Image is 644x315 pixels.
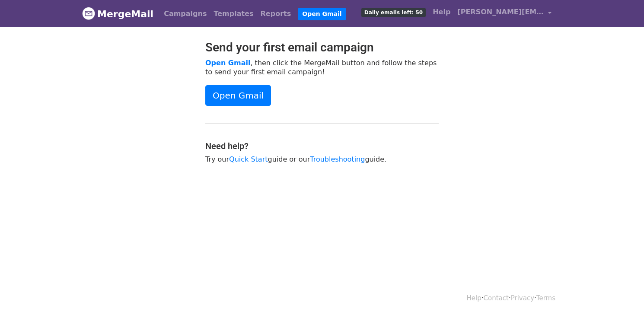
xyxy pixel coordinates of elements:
[205,85,271,106] a: Open Gmail
[429,3,454,21] a: Help
[511,294,534,302] a: Privacy
[601,274,644,315] iframe: Chat Widget
[210,5,257,22] a: Templates
[82,5,153,23] a: MergeMail
[457,7,544,17] span: [PERSON_NAME][EMAIL_ADDRESS][DOMAIN_NAME]
[257,5,295,22] a: Reports
[160,5,210,22] a: Campaigns
[205,141,439,151] h4: Need help?
[205,40,439,55] h2: Send your first email campaign
[358,3,429,21] a: Daily emails left: 50
[467,294,481,302] a: Help
[205,155,439,164] p: Try our guide or our guide.
[82,7,95,20] img: MergeMail logo
[310,155,365,163] a: Troubleshooting
[536,294,555,302] a: Terms
[484,294,509,302] a: Contact
[454,3,555,24] a: [PERSON_NAME][EMAIL_ADDRESS][DOMAIN_NAME]
[298,8,346,20] a: Open Gmail
[205,59,250,67] a: Open Gmail
[361,8,426,17] span: Daily emails left: 50
[205,58,439,76] p: , then click the MergeMail button and follow the steps to send your first email campaign!
[229,155,268,163] a: Quick Start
